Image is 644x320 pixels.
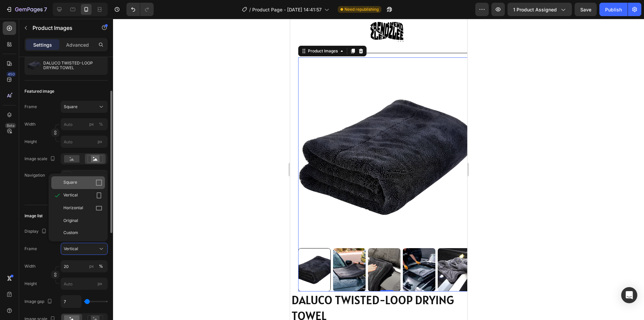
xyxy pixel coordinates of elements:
div: px [89,121,94,127]
input: px% [61,260,108,272]
div: Beta [5,123,16,128]
label: Height [24,281,37,287]
input: px [61,278,108,290]
p: Advanced [66,41,89,48]
h1: DALUCO TWISTED-LOOP DRYING TOWEL [1,273,178,306]
div: % [99,263,103,269]
span: Square [64,104,77,110]
div: Navigation [24,172,45,178]
div: 450 [6,72,16,77]
span: Product Page - [DATE] 14:41:57 [252,6,322,13]
span: / [249,6,251,13]
label: Frame [24,246,37,252]
button: Square [61,101,108,113]
span: Need republishing [344,6,379,12]
span: Vertical [64,246,78,252]
span: Save [580,7,591,12]
div: Undo/Redo [126,3,154,16]
div: Open Intercom Messenger [621,287,637,303]
span: Original [63,218,78,224]
span: Vertical [63,192,78,199]
button: Vertical [61,243,108,255]
button: % [88,120,96,128]
div: % [99,121,103,127]
button: 7 [3,3,50,16]
input: px% [61,118,108,130]
iframe: To enrich screen reader interactions, please activate Accessibility in Grammarly extension settings [290,19,467,320]
input: Auto [61,295,81,308]
button: % [88,262,96,270]
label: Height [24,139,37,145]
div: Image gap [24,297,54,306]
button: Publish [599,3,628,16]
p: 7 [44,5,47,13]
div: px [89,263,94,269]
span: px [98,281,102,286]
div: Add... [74,173,106,179]
div: Featured image [24,88,54,94]
span: Custom [63,230,78,236]
span: px [98,139,102,144]
div: Display [24,227,48,236]
img: product feature img [27,59,41,72]
div: Image list [24,213,43,219]
p: Settings [33,41,52,48]
span: Horizontal [63,205,83,212]
div: Publish [605,6,622,13]
label: Frame [24,104,37,110]
div: Product Images [16,29,49,35]
span: Square [63,179,77,186]
p: DALUCO TWISTED-LOOP DRYING TOWEL [43,61,105,70]
div: Image scale [24,154,57,164]
button: Show more [24,187,108,199]
label: Width [24,121,36,127]
button: Save [575,3,597,16]
label: Width [24,263,36,269]
button: px [97,262,105,270]
input: px [61,136,108,148]
button: 1 product assigned [507,3,572,16]
button: px [97,120,105,128]
p: Product Images [33,24,90,32]
span: 1 product assigned [513,6,557,13]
